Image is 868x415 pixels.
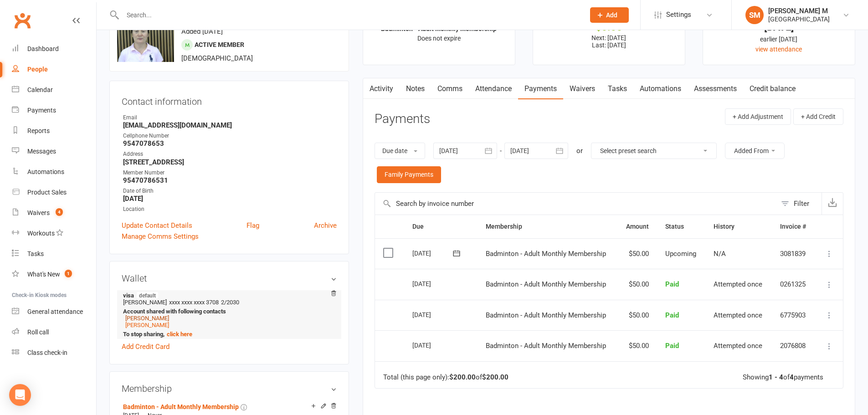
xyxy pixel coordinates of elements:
th: Status [657,215,705,238]
span: Add [606,11,617,19]
a: Automations [12,162,96,182]
div: $0.00 [541,22,677,32]
a: Archive [314,220,337,231]
span: Attempted once [714,311,762,319]
div: Date of Birth [123,187,337,195]
div: Total (this page only): of [383,374,508,381]
a: Waivers [563,78,601,99]
div: Open Intercom Messenger [9,384,31,406]
th: Invoice # [772,215,815,238]
div: Filter [794,198,809,209]
h3: Membership [122,384,337,394]
a: Roll call [12,322,96,343]
strong: [STREET_ADDRESS] [123,158,337,166]
div: Cellphone Number [123,132,337,140]
input: Search... [120,9,578,21]
div: General attendance [27,308,83,315]
a: Add Credit Card [122,341,169,352]
a: Automations [633,78,688,99]
a: Manage Comms Settings [122,231,199,242]
span: 1 [65,270,72,277]
div: [DATE] [711,22,847,32]
span: 4 [56,208,63,216]
span: xxxx xxxx xxxx 3708 [169,299,219,306]
span: Attempted once [714,342,762,350]
span: Upcoming [665,250,696,258]
div: [DATE] [412,277,454,291]
h3: Payments [375,112,430,126]
time: Added [DATE] [181,27,223,36]
a: Assessments [688,78,743,99]
span: N/A [714,250,726,258]
strong: $200.00 [449,373,476,381]
strong: $200.00 [482,373,508,381]
span: Paid [665,280,679,288]
th: History [705,215,772,238]
div: Location [123,205,337,214]
div: Showing of payments [743,374,823,381]
a: [PERSON_NAME] [125,315,169,322]
div: Waivers [27,209,50,216]
button: Due date [375,143,425,159]
strong: Account shared with following contacts [123,308,332,315]
div: [DATE] [412,246,454,260]
td: $50.00 [617,269,657,300]
span: Badminton - Adult Monthly Membership [486,311,606,319]
div: Messages [27,148,56,155]
button: + Add Credit [793,108,843,125]
div: Product Sales [27,189,67,196]
div: Member Number [123,169,337,177]
a: Tasks [601,78,633,99]
strong: To stop sharing, [123,331,332,338]
div: Dashboard [27,45,59,52]
a: What's New1 [12,264,96,285]
div: Calendar [27,86,53,93]
span: [DEMOGRAPHIC_DATA] [181,54,253,62]
div: What's New [27,271,60,278]
th: Due [404,215,478,238]
div: Workouts [27,230,55,237]
strong: 9547078653 [123,139,337,148]
span: Paid [665,342,679,350]
div: SM [745,6,764,24]
td: 3081839 [772,238,815,269]
a: Workouts [12,223,96,244]
div: People [27,66,48,73]
li: [PERSON_NAME] [122,290,337,339]
span: default [136,292,159,299]
span: Paid [665,311,679,319]
a: view attendance [755,46,802,53]
p: Next: [DATE] Last: [DATE] [541,34,677,49]
div: earlier [DATE] [711,34,847,44]
div: Email [123,113,337,122]
strong: 4 [790,373,794,381]
a: Family Payments [377,166,441,183]
a: Class kiosk mode [12,343,96,363]
td: 6775903 [772,300,815,331]
a: Payments [12,100,96,121]
input: Search by invoice number [375,193,776,215]
span: Badminton - Adult Monthly Membership [486,280,606,288]
a: General attendance kiosk mode [12,302,96,322]
a: Badminton - Adult Monthly Membership [123,403,239,410]
a: People [12,59,96,80]
strong: visa [123,292,332,299]
a: Waivers 4 [12,203,96,223]
a: Update Contact Details [122,220,192,231]
td: $50.00 [617,330,657,361]
div: [PERSON_NAME] M [768,7,830,15]
span: Attempted once [714,280,762,288]
a: Calendar [12,80,96,100]
a: [PERSON_NAME] [125,322,169,328]
span: Settings [666,5,691,25]
div: Roll call [27,328,49,336]
a: Notes [400,78,431,99]
th: Membership [478,215,617,238]
div: Tasks [27,250,44,257]
strong: 95470786531 [123,176,337,184]
button: + Add Adjustment [725,108,791,125]
td: $50.00 [617,300,657,331]
div: [DATE] [412,338,454,352]
div: Payments [27,107,56,114]
div: Address [123,150,337,159]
